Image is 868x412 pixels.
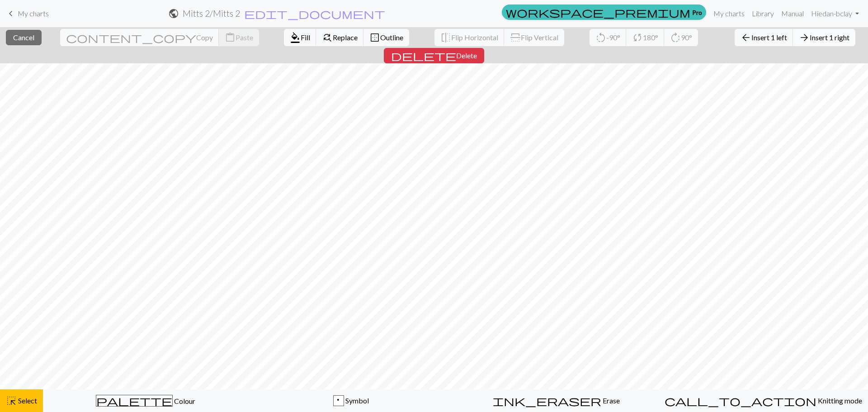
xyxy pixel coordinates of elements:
span: find_replace [322,31,333,44]
span: Colour [173,397,195,405]
span: 90° [681,33,692,42]
span: -90° [606,33,620,42]
span: Symbol [344,396,369,405]
span: Flip Vertical [521,33,558,42]
span: Erase [601,396,620,405]
button: p Symbol [248,389,453,412]
button: Insert 1 right [793,29,855,46]
span: Insert 1 right [810,33,849,42]
span: public [168,7,179,20]
span: Copy [196,33,213,42]
span: Flip Horizontal [451,33,498,42]
button: Outline [363,29,409,46]
span: content_copy [66,31,196,44]
span: My charts [18,9,49,18]
span: palette [96,394,172,407]
button: Knitting mode [659,389,868,412]
a: Library [748,5,778,23]
button: Replace [316,29,364,46]
button: -90° [590,29,627,46]
a: My charts [5,6,49,21]
span: delete [391,49,456,62]
span: Fill [301,33,310,42]
span: Cancel [13,33,34,42]
span: keyboard_arrow_left [5,7,16,20]
a: Hiedan-bclay [807,5,863,23]
span: workspace_premium [506,6,690,19]
span: ink_eraser [493,394,601,407]
span: Replace [333,33,358,42]
span: Insert 1 left [751,33,787,42]
span: Knitting mode [816,396,862,405]
button: Colour [43,389,248,412]
span: highlight_alt [6,394,17,407]
div: p [334,396,344,407]
span: border_outer [369,31,380,44]
a: Manual [778,5,807,23]
a: Pro [502,5,706,20]
button: Copy [60,29,219,46]
span: sync [632,31,643,44]
span: 180° [643,33,658,42]
button: Erase [453,389,659,412]
span: rotate_left [595,31,606,44]
button: 90° [664,29,698,46]
span: edit_document [244,7,385,20]
span: format_color_fill [290,31,301,44]
button: Fill [284,29,316,46]
span: rotate_right [670,31,681,44]
button: Cancel [6,30,42,45]
span: arrow_forward [799,31,810,44]
span: flip [440,31,451,44]
a: My charts [710,5,748,23]
span: flip [509,32,522,43]
span: call_to_action [665,394,816,407]
button: Insert 1 left [735,29,793,46]
button: Flip Vertical [504,29,564,46]
span: Select [17,396,37,405]
button: Delete [384,48,484,63]
span: Outline [380,33,403,42]
span: Delete [456,51,477,60]
span: arrow_back [741,31,751,44]
button: Flip Horizontal [434,29,505,46]
h2: Mitts 2 / Mitts 2 [183,8,240,19]
button: 180° [626,29,665,46]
